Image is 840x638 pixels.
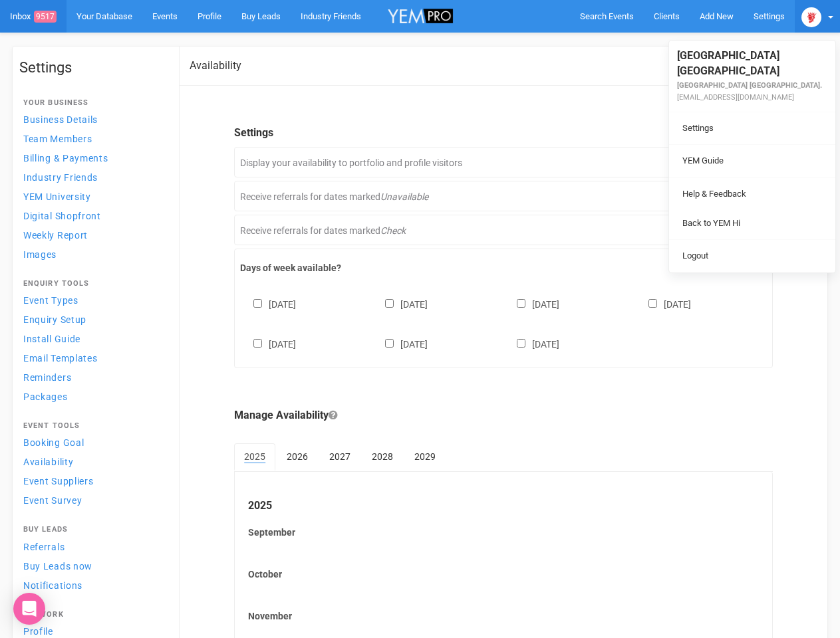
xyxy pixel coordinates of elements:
[19,472,166,490] a: Event Suppliers
[240,336,296,351] label: [DATE]
[19,291,166,309] a: Event Types
[23,353,98,364] span: Email Templates
[19,576,166,594] a: Notifications
[23,422,162,430] h4: Event Tools
[23,476,94,486] span: Event Suppliers
[503,296,559,311] label: [DATE]
[234,443,275,471] a: 2025
[672,243,832,269] a: Logout
[234,181,773,211] div: Receive referrals for dates marked
[234,126,773,141] legend: Settings
[190,60,241,72] h2: Availability
[240,261,767,274] label: Days of week available?
[319,443,360,470] a: 2027
[372,296,428,311] label: [DATE]
[19,433,166,451] a: Booking Goal
[23,230,88,241] span: Weekly Report
[677,49,779,77] span: [GEOGRAPHIC_DATA] [GEOGRAPHIC_DATA]
[23,134,92,144] span: Team Members
[19,110,166,128] a: Business Details
[234,215,773,245] div: Receive referrals for dates marked
[19,330,166,348] a: Install Guide
[34,11,57,23] span: 9517
[19,538,166,556] a: Referrals
[23,114,98,125] span: Business Details
[19,187,166,205] a: YEM University
[23,437,84,448] span: Booking Goal
[23,391,68,402] span: Packages
[13,593,45,625] div: Open Intercom Messenger
[23,334,80,344] span: Install Guide
[23,211,101,221] span: Digital Shopfront
[248,498,759,514] legend: 2025
[517,299,525,308] input: [DATE]
[23,611,162,619] h4: Network
[19,149,166,167] a: Billing & Payments
[503,336,559,351] label: [DATE]
[672,148,832,174] a: YEM Guide
[23,372,71,383] span: Reminders
[19,368,166,386] a: Reminders
[23,495,82,506] span: Event Survey
[23,280,162,288] h4: Enquiry Tools
[677,81,822,90] small: [GEOGRAPHIC_DATA] [GEOGRAPHIC_DATA].
[23,457,73,467] span: Availability
[801,7,821,27] img: open-uri20250107-2-1pbi2ie
[277,443,318,470] a: 2026
[19,226,166,244] a: Weekly Report
[700,11,734,21] span: Add New
[253,339,262,348] input: [DATE]
[234,408,773,423] legend: Manage Availability
[19,130,166,148] a: Team Members
[19,207,166,225] a: Digital Shopfront
[248,609,759,623] label: November
[23,526,162,534] h4: Buy Leads
[234,147,773,177] div: Display your availability to portfolio and profile visitors
[385,339,394,348] input: [DATE]
[19,310,166,328] a: Enquiry Setup
[23,249,57,260] span: Images
[19,453,166,471] a: Availability
[23,191,91,202] span: YEM University
[19,387,166,405] a: Packages
[19,557,166,575] a: Buy Leads now
[362,443,403,470] a: 2028
[248,526,759,539] label: September
[672,116,832,142] a: Settings
[672,211,832,237] a: Back to YEM Hi
[23,580,82,591] span: Notifications
[248,568,759,581] label: October
[19,60,166,76] h1: Settings
[19,245,166,263] a: Images
[253,299,262,308] input: [DATE]
[19,349,166,367] a: Email Templates
[380,191,428,202] em: Unavailable
[240,296,296,311] label: [DATE]
[23,314,86,325] span: Enquiry Setup
[23,99,162,107] h4: Your Business
[580,11,634,21] span: Search Events
[648,299,657,308] input: [DATE]
[23,153,108,163] span: Billing & Payments
[654,11,680,21] span: Clients
[404,443,446,470] a: 2029
[677,93,794,102] small: [EMAIL_ADDRESS][DOMAIN_NAME]
[372,336,428,351] label: [DATE]
[672,181,832,207] a: Help & Feedback
[635,296,691,311] label: [DATE]
[380,225,406,236] em: Check
[23,295,78,306] span: Event Types
[19,168,166,186] a: Industry Friends
[385,299,394,308] input: [DATE]
[19,491,166,509] a: Event Survey
[517,339,525,348] input: [DATE]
